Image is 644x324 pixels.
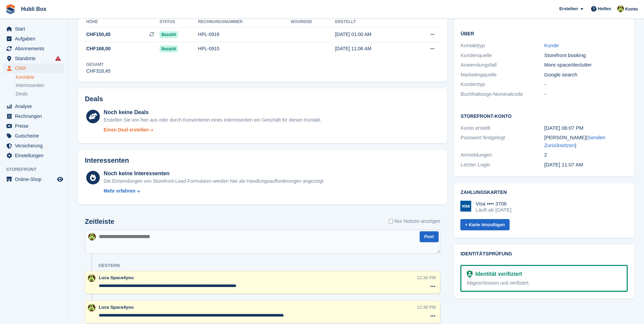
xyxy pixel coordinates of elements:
div: Noch keine Interessenten [104,169,325,178]
div: Kundenquelle [461,52,544,59]
span: Helfen [598,5,611,12]
div: Identität verifiziert [473,270,522,278]
h2: Deals [85,95,103,103]
h2: Identitätsprüfung [461,251,628,257]
span: Einstellungen [15,151,56,160]
h2: Zahlungskarten [461,190,628,195]
div: Mehr erfahren [104,187,135,195]
img: Luca Space4you [88,274,95,282]
a: menu [3,102,64,111]
a: menu [3,24,64,34]
span: Preise [15,121,56,131]
h2: Interessenten [85,157,129,164]
div: CHF318,45 [86,68,111,75]
a: menu [3,131,64,141]
div: Kontakttyp [461,42,544,50]
div: Letzter Login [461,161,544,169]
h2: Zeitleiste [85,218,114,226]
span: Interessenten [16,82,44,89]
time: 2025-09-17 09:07:27 UTC [544,162,583,167]
div: Abgeschlossen und verifiziert. [467,280,621,287]
a: menu [3,111,64,121]
div: [DATE] 06:07 PM [544,124,628,132]
a: Speisekarte [3,175,64,184]
th: Rechnungsnummer [198,17,291,28]
div: 2 [544,151,628,159]
input: Nur Notizen anzeigen [389,218,393,225]
span: Deals [16,91,28,97]
img: Luca Space4you [88,304,95,311]
div: HPL-0916 [198,31,291,38]
span: CHF150,45 [86,31,111,38]
a: Mehr erfahren [104,187,325,195]
div: 12:36 PM [417,304,436,310]
span: Luca Space4you [99,275,134,280]
a: Deals [16,90,64,97]
span: Erstellen [559,5,578,12]
span: CHF168,00 [86,45,111,52]
span: Storefront [6,166,68,173]
span: Konto [625,6,638,13]
h2: Über [461,30,628,37]
div: [DATE] 11:06 AM [335,45,411,52]
a: Hubli Box [18,3,49,15]
a: Einen Deal erstellen [104,126,321,133]
div: [PERSON_NAME] [544,134,628,149]
div: Kundentyp [461,80,544,88]
span: Rechnungen [15,111,56,121]
span: Versicherung [15,141,56,150]
div: Marketingquelle [461,71,544,79]
a: menu [3,141,64,150]
div: Die Einsendungen von Storefront-Lead-Formularen werden hier als Handlungsaufforderungen angezeigt. [104,178,325,185]
div: Anmeldungen [461,151,544,159]
th: Status [160,17,198,28]
span: Bezahlt [160,46,178,52]
th: Erstellt [335,17,411,28]
div: Google search [544,71,628,79]
a: menu [3,34,64,43]
div: Visa •••• 3706 [476,201,512,207]
span: Bezahlt [160,31,178,38]
span: Standorte [15,54,56,63]
span: Start [15,24,56,34]
img: Identitätsüberprüfung bereit [467,270,473,278]
div: 12:36 PM [417,274,436,281]
span: ( ) [544,134,605,148]
div: Einen Deal erstellen [104,126,149,133]
div: Erstellen Sie von hier aus oder durch Konvertieren eines Interessenten ein Geschäft für diesen Ko... [104,116,321,124]
div: Storefront booking [544,52,628,59]
span: Online-Shop [15,175,56,184]
div: Gestern [98,263,120,268]
a: menu [3,121,64,131]
div: - [544,80,628,88]
img: stora-icon-8386f47178a22dfd0bd8f6a31ec36ba5ce8667c1dd55bd0f319d3a0aa187defe.svg [5,4,16,14]
div: More space/declutter [544,61,628,69]
img: Visa Logo [460,201,471,212]
a: menu [3,151,64,160]
a: Vorschau-Shop [56,175,64,183]
div: Gesamt [86,61,111,68]
div: - [544,90,628,98]
a: menu [3,44,64,53]
a: Interessenten [16,82,64,89]
button: Post [420,231,439,242]
a: menu [3,64,64,73]
th: Höhe [85,17,160,28]
a: Kunde [544,42,559,48]
h2: Storefront-Konto [461,112,628,119]
a: Kontakte [16,74,64,80]
span: Gutscheine [15,131,56,141]
div: HPL-0915 [198,45,291,52]
label: Nur Notizen anzeigen [389,218,440,225]
div: Passwort festgelegt [461,134,544,149]
span: Abonnements [15,44,56,53]
div: Konto erstellt [461,124,544,132]
div: Anwendungsfall [461,61,544,69]
div: Buchhaltungs-Nominalcode [461,90,544,98]
th: Während [291,17,335,28]
a: + Karte hinzufügen [460,219,510,230]
i: Es sind Fehler bei der Synchronisierung von Smart-Einträgen aufgetreten [55,56,61,61]
a: menu [3,54,64,63]
span: Aufgaben [15,34,56,43]
a: Senden Zurücksetzen [544,134,605,148]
